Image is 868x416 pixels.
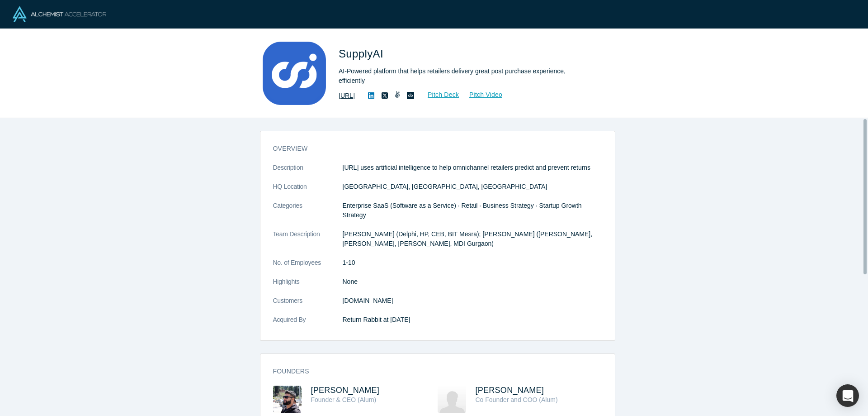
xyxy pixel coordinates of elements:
a: [PERSON_NAME] [476,386,544,395]
dt: HQ Location [273,182,343,201]
a: [PERSON_NAME] [311,386,380,395]
span: Co Founder and COO (Alum) [476,396,558,403]
img: SupplyAI's Logo [263,42,326,105]
dd: [GEOGRAPHIC_DATA], [GEOGRAPHIC_DATA], [GEOGRAPHIC_DATA] [343,182,602,191]
dt: No. of Employees [273,258,343,277]
h3: overview [273,144,590,153]
img: Karthik Sridhar's Profile Image [273,386,302,413]
dt: Categories [273,201,343,230]
dt: Description [273,163,343,182]
dt: Acquired By [273,315,343,334]
span: Enterprise SaaS (Software as a Service) · Retail · Business Strategy · Startup Growth Strategy [343,202,582,219]
dt: Team Description [273,230,343,258]
h3: Founders [273,367,590,376]
a: Pitch Video [459,90,503,100]
p: [PERSON_NAME] (Delphi, HP, CEB, BIT Mesra); [PERSON_NAME] ([PERSON_NAME], [PERSON_NAME], [PERSON_... [343,230,602,249]
p: None [343,277,602,287]
dd: 1-10 [343,258,602,268]
a: [URL] [339,91,355,100]
span: Founder & CEO (Alum) [311,396,377,403]
dd: Return Rabbit at [DATE] [343,315,602,325]
dt: Highlights [273,277,343,296]
dt: Customers [273,296,343,315]
dd: [DOMAIN_NAME] [343,296,602,306]
span: SupplyAI [339,48,387,60]
div: AI-Powered platform that helps retailers delivery great post purchase experience, efficiently [339,67,592,86]
p: [URL] uses artificial intelligence to help omnichannel retailers predict and prevent returns [343,163,602,172]
img: Alchemist Logo [13,6,106,22]
a: Pitch Deck [418,90,459,100]
img: Gurudatt Bhobe's Profile Image [438,386,466,413]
